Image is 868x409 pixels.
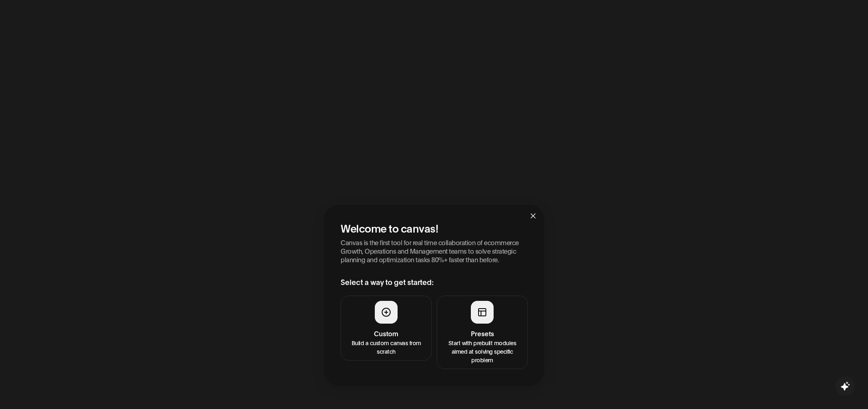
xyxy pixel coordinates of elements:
[522,204,544,226] button: Close
[442,329,523,338] h4: Presets
[341,296,432,361] button: CustomBuild a custom canvas from scratch
[341,276,528,287] h3: Select a way to get started:
[341,238,528,263] p: Canvas is the first tool for real time collaboration of ecommerce Growth, Operations and Manageme...
[346,338,426,355] p: Build a custom canvas from scratch
[437,296,528,369] button: PresetsStart with prebuilt modules aimed at solving specific problem
[442,338,523,364] p: Start with prebuilt modules aimed at solving specific problem
[530,213,536,219] span: close
[346,329,426,338] h4: Custom
[341,221,528,235] h2: Welcome to canvas!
